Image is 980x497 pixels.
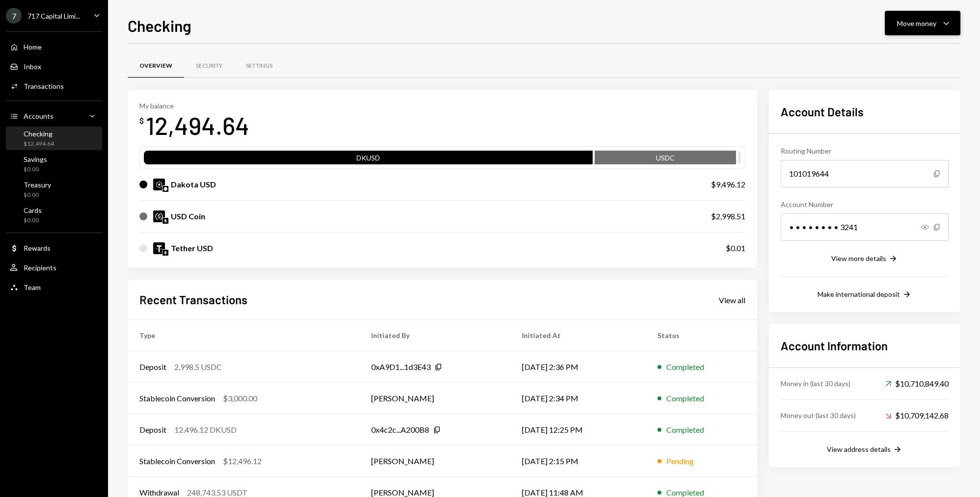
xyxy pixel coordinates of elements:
[885,410,949,421] div: $10,709,142.68
[510,445,645,477] td: [DATE] 2:15 PM
[371,424,429,436] div: 0x4c2c...A200B8
[666,392,704,404] div: Completed
[171,179,216,190] div: Dakota USD
[6,203,102,227] a: Cards$0.00
[827,445,891,453] div: View address details
[781,338,949,354] h2: Account Information
[153,242,165,254] img: USDT
[24,82,64,90] div: Transactions
[24,112,54,120] div: Accounts
[510,414,645,445] td: [DATE] 12:25 PM
[139,361,166,373] div: Deposit
[831,254,898,264] button: View more details
[666,424,704,436] div: Completed
[139,424,166,436] div: Deposit
[897,18,936,28] div: Move money
[223,392,257,404] div: $3,000.00
[885,378,949,390] div: $10,710,849.40
[24,155,47,163] div: Savings
[726,242,745,254] div: $0.01
[139,455,215,467] div: Stablecoin Conversion
[128,53,184,78] a: Overview
[817,289,912,300] button: Make international deposit
[246,62,272,70] div: Settings
[234,53,284,78] a: Settings
[24,206,42,214] div: Cards
[139,116,144,126] div: $
[359,320,510,351] th: Initiated By
[196,62,222,70] div: Security
[781,160,949,187] div: 101019644
[831,254,886,262] div: View more details
[6,152,102,176] a: Savings$0.00
[827,445,902,455] button: View address details
[153,210,165,222] img: USDC
[24,181,51,189] div: Treasury
[171,210,205,222] div: USD Coin
[139,62,172,70] div: Overview
[510,351,645,383] td: [DATE] 2:36 PM
[781,213,949,241] div: • • • • • • • • 3241
[666,361,704,373] div: Completed
[6,107,102,125] a: Accounts
[781,104,949,120] h2: Account Details
[139,291,247,308] h2: Recent Transactions
[146,110,249,141] div: 12,494.64
[174,424,237,436] div: 12,496.12 DKUSD
[711,179,745,190] div: $9,496.12
[510,383,645,414] td: [DATE] 2:34 PM
[24,140,54,148] div: $12,494.64
[510,320,645,351] th: Initiated At
[223,455,262,467] div: $12,496.12
[6,8,22,24] div: 7
[153,179,165,190] img: DKUSD
[163,186,168,192] img: base-mainnet
[24,165,47,174] div: $0.00
[27,12,80,20] div: 717 Capital Limi...
[24,244,51,252] div: Rewards
[24,62,41,71] div: Inbox
[646,320,757,351] th: Status
[6,178,102,201] a: Treasury$0.00
[6,38,102,55] a: Home
[817,290,900,298] div: Make international deposit
[359,383,510,414] td: [PERSON_NAME]
[24,283,41,291] div: Team
[781,410,856,420] div: Money out (last 30 days)
[6,239,102,257] a: Rewards
[666,455,694,467] div: Pending
[174,361,222,373] div: 2,998.5 USDC
[139,392,215,404] div: Stablecoin Conversion
[595,153,736,166] div: USDC
[184,53,234,78] a: Security
[711,210,745,222] div: $2,998.51
[719,294,745,305] a: View all
[163,250,168,256] img: ethereum-mainnet
[24,263,56,272] div: Recipients
[24,43,42,51] div: Home
[781,199,949,209] div: Account Number
[885,11,960,35] button: Move money
[6,77,102,95] a: Transactions
[144,153,593,166] div: DKUSD
[719,295,745,305] div: View all
[24,130,54,138] div: Checking
[359,445,510,477] td: [PERSON_NAME]
[781,146,949,156] div: Routing Number
[128,16,191,35] h1: Checking
[24,216,42,225] div: $0.00
[6,57,102,75] a: Inbox
[371,361,431,373] div: 0xA9D1...1d3E43
[6,127,102,150] a: Checking$12,494.64
[781,378,850,389] div: Money in (last 30 days)
[139,102,249,110] div: My balance
[163,218,168,224] img: ethereum-mainnet
[24,191,51,199] div: $0.00
[171,242,213,254] div: Tether USD
[6,259,102,276] a: Recipients
[6,278,102,296] a: Team
[128,320,359,351] th: Type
